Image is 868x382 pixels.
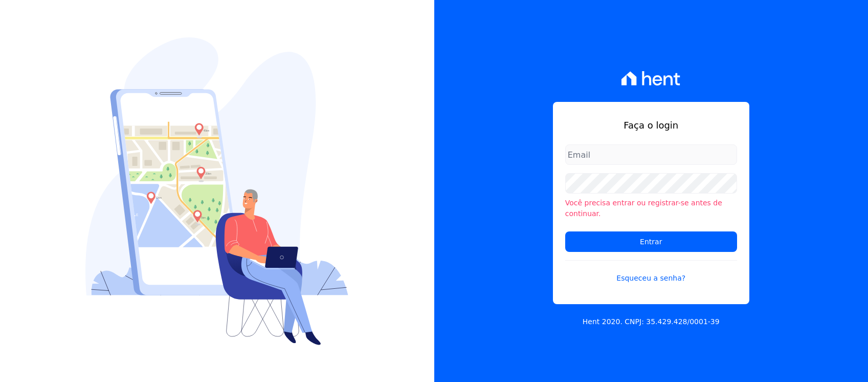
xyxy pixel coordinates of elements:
a: Esqueceu a senha? [565,260,737,284]
img: Login [85,37,348,345]
li: Você precisa entrar ou registrar-se antes de continuar. [565,198,737,219]
p: Hent 2020. CNPJ: 35.429.428/0001-39 [583,316,720,327]
input: Email [565,144,737,165]
h1: Faça o login [565,118,737,132]
input: Entrar [565,231,737,252]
